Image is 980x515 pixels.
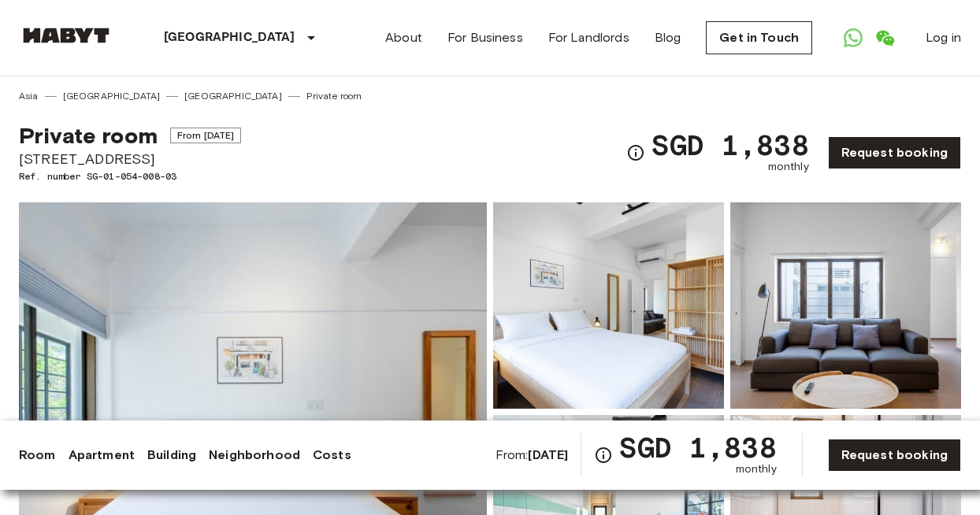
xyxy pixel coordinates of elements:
[69,446,135,465] a: Apartment
[19,122,158,149] span: Private room
[170,128,242,143] span: From [DATE]
[19,446,56,465] a: Room
[447,28,523,47] a: For Business
[313,446,351,465] a: Costs
[209,446,300,465] a: Neighborhood
[619,433,776,461] span: SGD 1,838
[626,143,645,162] svg: Check cost overview for full price breakdown. Please note that discounts apply to new joiners onl...
[651,131,808,159] span: SGD 1,838
[164,28,295,47] p: [GEOGRAPHIC_DATA]
[306,89,362,103] a: Private room
[655,28,681,47] a: Blog
[385,28,422,47] a: About
[594,446,613,465] svg: Check cost overview for full price breakdown. Please note that discounts apply to new joiners onl...
[184,89,282,103] a: [GEOGRAPHIC_DATA]
[19,149,241,169] span: [STREET_ADDRESS]
[828,439,961,472] a: Request booking
[869,22,900,54] a: Open WeChat
[730,202,961,409] img: Picture of unit SG-01-054-008-03
[19,28,113,43] img: Habyt
[528,447,568,462] b: [DATE]
[19,89,39,103] a: Asia
[926,28,961,47] a: Log in
[828,136,961,169] a: Request booking
[147,446,196,465] a: Building
[548,28,629,47] a: For Landlords
[63,89,161,103] a: [GEOGRAPHIC_DATA]
[837,22,869,54] a: Open WhatsApp
[706,21,812,54] a: Get in Touch
[768,159,809,175] span: monthly
[19,169,241,183] span: Ref. number SG-01-054-008-03
[493,202,724,409] img: Picture of unit SG-01-054-008-03
[496,446,569,464] span: From:
[736,461,777,477] span: monthly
